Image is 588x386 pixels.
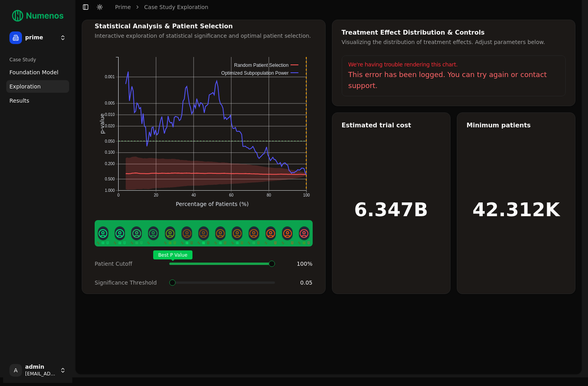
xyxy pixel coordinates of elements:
text: 100 [303,193,310,197]
div: 100 % [281,260,312,268]
div: Visualizing the distribution of treatment effects. Adjust parameters below. [342,38,566,46]
div: 0.05 [281,279,312,287]
text: 0.005 [105,101,115,105]
div: Patient Cutoff [95,260,163,268]
nav: breadcrumb [115,3,208,11]
a: Foundation Model [6,66,69,79]
text: 0.001 [105,75,115,79]
div: We're having trouble rendering this chart. [348,61,559,68]
span: Results [9,97,29,105]
text: 40 [192,193,196,197]
text: 0 [117,193,120,197]
text: 1.000 [105,188,115,193]
div: Case Study [6,53,69,66]
text: 80 [267,193,271,197]
span: Foundation Model [9,68,59,76]
div: Treatment Effect Distribution & Controls [342,29,566,36]
span: [EMAIL_ADDRESS] [25,371,57,377]
text: 0.010 [105,112,115,117]
span: A [9,364,22,377]
text: 0.500 [105,177,115,181]
button: Aadmin[EMAIL_ADDRESS] [6,361,69,380]
div: Significance Threshold [95,279,163,287]
h1: 42.312K [473,200,560,219]
text: 20 [154,193,159,197]
text: Percentage of Patients (%) [176,201,249,207]
a: prime [115,3,131,11]
text: p-value [99,114,105,134]
span: Best P Value [153,250,192,259]
div: This error has been logged. You can try again or contact support. [348,69,559,91]
a: Exploration [6,80,69,93]
div: Statistical Analysis & Patient Selection [95,23,313,29]
span: Exploration [9,83,41,90]
a: Results [6,94,69,107]
text: 0.020 [105,124,115,128]
text: Optimized Subpopulation Power [222,70,289,76]
h1: 6.347B [354,200,428,219]
button: prime [6,28,69,47]
span: admin [25,364,57,371]
text: 60 [229,193,234,197]
text: Random Patient Selection [234,62,289,68]
text: 0.200 [105,162,115,166]
div: Interactive exploration of statistical significance and optimal patient selection. [95,32,313,40]
a: Case Study Exploration [144,3,208,11]
span: prime [25,34,57,41]
text: 0.050 [105,139,115,143]
img: Numenos [6,6,69,25]
text: 0.100 [105,151,115,155]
